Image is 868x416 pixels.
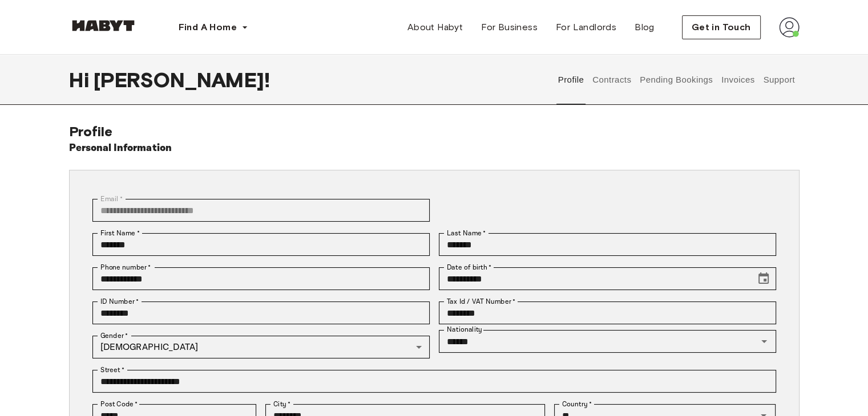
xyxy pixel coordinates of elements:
div: user profile tabs [554,55,799,105]
a: About Habyt [398,16,472,39]
span: About Habyt [407,21,463,34]
span: Blog [635,21,655,34]
button: Invoices [720,55,756,105]
label: Email [100,194,123,204]
a: Blog [625,16,664,39]
label: ID Number [100,296,139,307]
label: Phone number [100,262,151,272]
span: For Landlords [556,21,616,34]
div: [DEMOGRAPHIC_DATA] [92,336,430,358]
span: Find A Home [179,21,237,34]
label: Last Name [447,228,486,238]
label: First Name [100,228,140,238]
button: Get in Touch [682,15,761,39]
label: Nationality [447,325,482,335]
span: Hi [69,68,94,92]
h6: Personal Information [69,140,172,156]
span: For Business [481,21,538,34]
div: You can't change your email address at the moment. Please reach out to customer support in case y... [92,199,430,222]
span: [PERSON_NAME] ! [94,68,270,92]
label: Tax Id / VAT Number [447,296,515,307]
label: Date of birth [447,262,491,272]
label: City [273,399,291,409]
button: Open [756,333,772,349]
button: Support [762,55,797,105]
button: Pending Bookings [639,55,714,105]
label: Gender [100,331,128,341]
img: Habyt [69,20,138,31]
span: Profile [69,123,113,140]
button: Contracts [591,55,633,105]
a: For Business [472,16,547,39]
button: Choose date, selected date is Sep 18, 2001 [752,267,775,290]
label: Post Code [100,399,138,409]
img: avatar [779,17,800,38]
label: Street [100,365,124,375]
button: Profile [556,55,586,105]
label: Country [562,399,592,409]
a: For Landlords [547,16,625,39]
span: Get in Touch [692,21,751,34]
button: Find A Home [169,16,257,39]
